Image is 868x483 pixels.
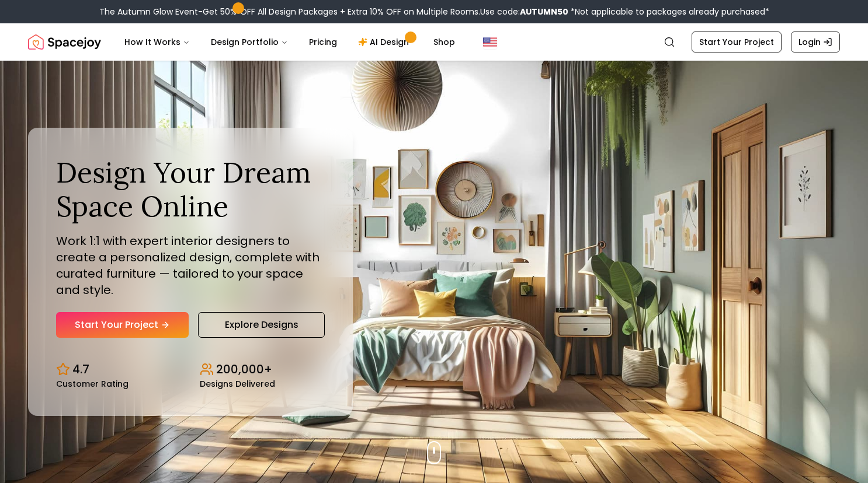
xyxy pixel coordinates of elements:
nav: Global [28,23,840,61]
a: Pricing [300,30,346,54]
nav: Main [115,30,464,54]
a: Explore Designs [198,312,325,338]
a: Spacejoy [28,30,101,54]
h1: Design Your Dream Space Online [56,156,325,223]
a: Login [791,32,840,52]
small: Designs Delivered [200,380,275,388]
button: How It Works [115,30,199,54]
p: 200,000+ [216,361,272,377]
span: *Not applicable to packages already purchased* [568,6,769,17]
div: Design stats [56,352,325,388]
a: Start Your Project [692,32,782,52]
a: AI Design [349,30,422,54]
button: Design Portfolio [202,30,297,54]
a: Start Your Project [56,312,189,338]
img: United States [483,35,497,49]
b: AUTUMN50 [520,6,568,17]
a: Shop [424,30,464,54]
p: Work 1:1 with expert interior designers to create a personalized design, complete with curated fu... [56,233,325,298]
div: The Autumn Glow Event-Get 50% OFF All Design Packages + Extra 10% OFF on Multiple Rooms. [99,6,769,17]
img: Spacejoy Logo [28,30,101,54]
small: Customer Rating [56,380,129,388]
span: Use code: [480,6,568,17]
p: 4.7 [72,361,89,377]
